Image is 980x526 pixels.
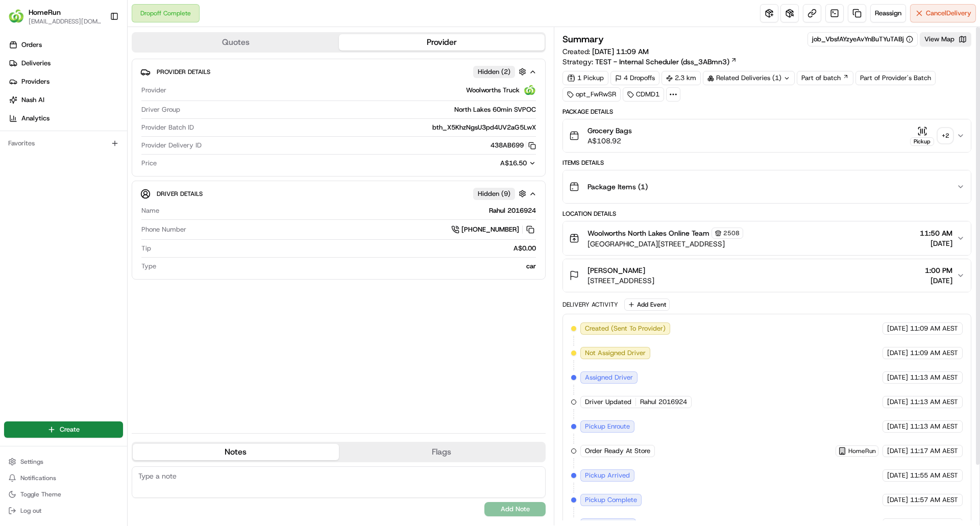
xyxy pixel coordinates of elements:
span: Settings [20,458,43,466]
span: Pickup Complete [585,495,637,505]
a: Part of batch [797,71,853,85]
span: [DATE] 11:09 AM [592,47,649,56]
div: 4 Dropoffs [610,71,659,85]
button: Notes [133,444,339,460]
a: Nash AI [4,92,127,108]
button: Toggle Theme [4,487,123,502]
button: A$16.50 [446,159,536,168]
a: Deliveries [4,55,127,71]
span: bth_X5KhzNgsU3pd4UV2aG5LwX [432,123,536,132]
span: Tip [141,244,151,253]
span: Not Assigned Driver [585,348,646,358]
span: 1:00 PM [925,265,952,275]
span: 11:13 AM AEST [910,373,958,382]
div: 2.3 km [661,71,701,85]
span: [DATE] [887,471,908,480]
span: A$108.92 [587,136,632,146]
button: Add Event [624,298,670,311]
span: [DATE] [887,324,908,333]
span: Hidden ( 2 ) [478,67,510,77]
div: opt_FwRwSR [562,87,621,102]
img: ww.png [524,84,536,96]
div: Rahul 2016924 [163,206,536,215]
span: Package Items ( 1 ) [587,182,648,192]
button: 438AB699 [491,141,536,150]
span: [PERSON_NAME] [587,265,645,275]
img: HomeRun [8,8,24,24]
button: Pickup+2 [910,126,952,146]
div: 1 Pickup [562,71,608,85]
span: Create [60,425,80,434]
span: 11:09 AM AEST [910,348,958,358]
span: Nash AI [21,95,44,105]
span: Provider Details [157,68,210,76]
a: Providers [4,73,127,90]
span: Phone Number [141,225,186,234]
span: [PHONE_NUMBER] [461,225,519,234]
span: 11:17 AM AEST [910,446,958,456]
button: Notifications [4,471,123,485]
span: TEST - Internal Scheduler (dss_3ABmn3) [595,57,729,67]
button: View Map [920,32,971,46]
span: 11:13 AM AEST [910,397,958,407]
span: Driver Details [157,190,203,198]
div: CDMD1 [623,87,664,102]
span: Log out [20,507,41,515]
span: Toggle Theme [20,490,61,498]
span: Hidden ( 9 ) [478,189,510,198]
span: Created: [562,46,649,57]
button: HomeRunHomeRun[EMAIL_ADDRESS][DOMAIN_NAME] [4,4,106,29]
button: [EMAIL_ADDRESS][DOMAIN_NAME] [29,17,102,26]
span: A$16.50 [500,159,527,167]
span: Driver Updated [585,397,631,407]
div: Pickup [910,137,934,146]
span: [DATE] [925,275,952,286]
span: Provider [141,86,166,95]
div: Delivery Activity [562,300,618,309]
span: Analytics [21,114,50,123]
button: Package Items (1) [563,170,971,203]
span: 2508 [723,229,740,237]
div: A$0.00 [155,244,536,253]
button: job_VbsfAYzyeAvYnBuTYuTABj [812,35,913,44]
span: Pickup Arrived [585,471,630,480]
button: Woolworths North Lakes Online Team2508[GEOGRAPHIC_DATA][STREET_ADDRESS]11:50 AM[DATE] [563,221,971,255]
span: Provider Delivery ID [141,141,202,150]
span: Deliveries [21,59,51,68]
button: Provider [339,34,545,51]
span: [DATE] [887,348,908,358]
span: North Lakes 60min SVPOC [454,105,536,114]
span: Provider Batch ID [141,123,194,132]
span: Order Ready At Store [585,446,650,456]
span: [STREET_ADDRESS] [587,275,654,286]
button: HomeRun [29,7,61,17]
span: Price [141,159,157,168]
span: Woolworths Truck [466,86,520,95]
button: Hidden (2) [473,65,529,78]
span: Reassign [875,9,901,18]
span: 11:55 AM AEST [910,471,958,480]
span: Notifications [20,474,56,482]
a: Analytics [4,110,127,127]
span: 11:50 AM [920,228,952,238]
span: [DATE] [887,373,908,382]
button: Pickup [910,126,934,146]
button: [PERSON_NAME][STREET_ADDRESS]1:00 PM[DATE] [563,259,971,292]
span: Orders [21,40,42,49]
div: Package Details [562,108,971,116]
span: Name [141,206,159,215]
button: Provider DetailsHidden (2) [140,63,537,80]
div: Strategy: [562,57,737,67]
span: Pickup Enroute [585,422,630,431]
span: Grocery Bags [587,126,632,136]
span: [DATE] [887,446,908,456]
span: Driver Group [141,105,180,114]
h3: Summary [562,35,604,44]
button: Driver DetailsHidden (9) [140,185,537,202]
button: Hidden (9) [473,187,529,200]
span: [GEOGRAPHIC_DATA][STREET_ADDRESS] [587,239,743,249]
